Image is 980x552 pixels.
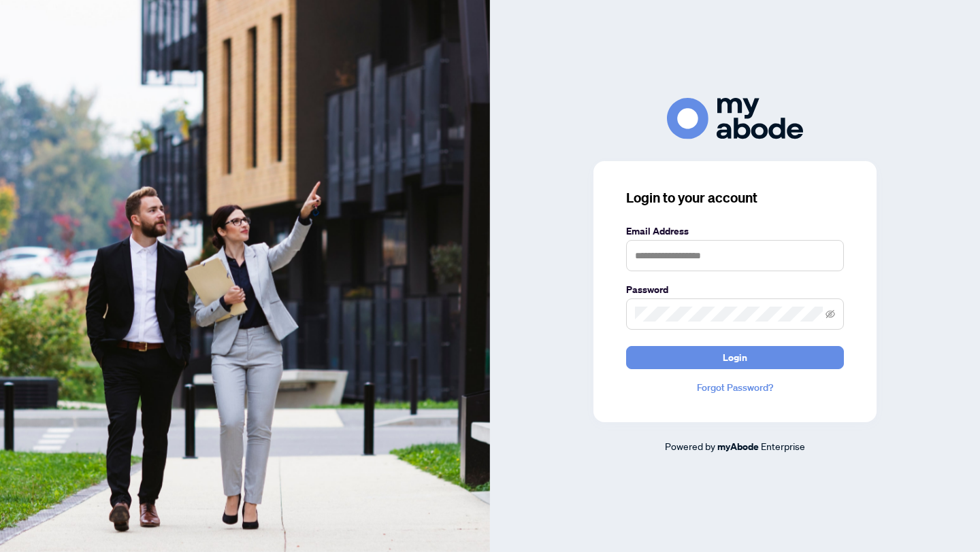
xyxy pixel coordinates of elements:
img: ma-logo [667,98,803,139]
label: Password [626,282,844,297]
label: Email Address [626,224,844,239]
span: eye-invisible [826,309,835,319]
span: Enterprise [761,440,805,452]
h3: Login to your account [626,188,844,207]
span: Powered by [665,440,715,452]
a: myAbode [717,439,759,454]
a: Forgot Password? [626,380,844,395]
span: Login [723,347,747,368]
button: Login [626,346,844,369]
